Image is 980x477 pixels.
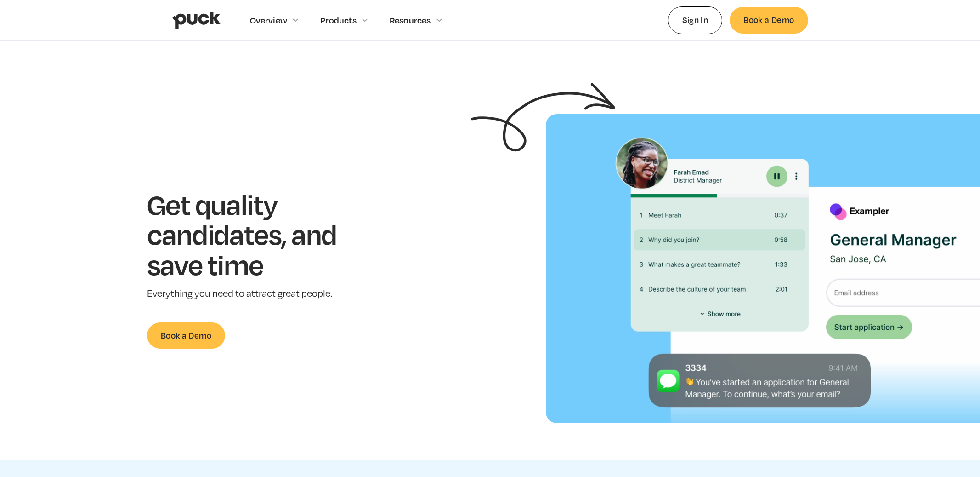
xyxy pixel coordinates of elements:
[730,7,808,33] a: Book a Demo
[668,6,723,34] a: Sign In
[147,322,225,349] a: Book a Demo
[320,15,357,25] div: Products
[250,15,288,25] div: Overview
[390,15,431,25] div: Resources
[147,189,365,280] h1: Get quality candidates, and save time
[147,287,365,300] p: Everything you need to attract great people.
